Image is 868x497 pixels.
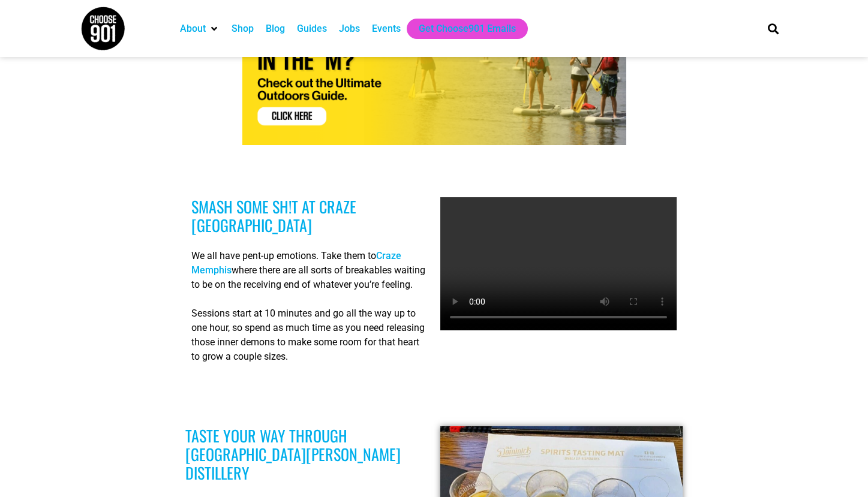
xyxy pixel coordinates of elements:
div: Search [763,19,783,38]
h3: Smash some sh!t at Craze [GEOGRAPHIC_DATA] [191,197,428,234]
a: About [180,22,206,36]
a: Craze Memphis [191,250,401,276]
div: About [174,19,226,39]
nav: Main nav [174,19,747,39]
a: Jobs [339,22,360,36]
a: Events [372,22,401,36]
a: Blog [266,22,285,36]
a: Guides [297,22,327,36]
a: Shop [232,22,254,36]
h3: Taste your way through [GEOGRAPHIC_DATA][PERSON_NAME] Distillery [185,426,428,483]
p: We all have pent-up emotions. Take them to where there are all sorts of breakables waiting to be ... [191,249,428,292]
a: Get Choose901 Emails [419,22,516,36]
p: Sessions start at 10 minutes and go all the way up to one hour, so spend as much time as you need... [191,306,428,364]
